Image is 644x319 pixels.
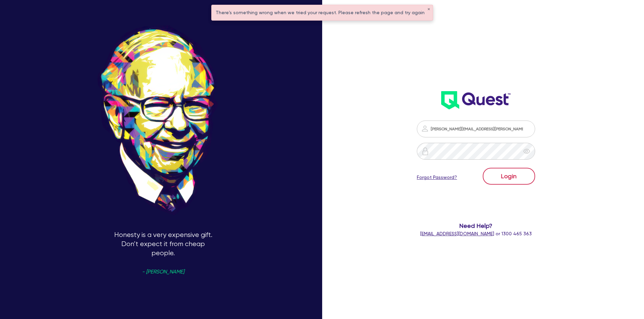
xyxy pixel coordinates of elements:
[420,231,494,236] a: [EMAIL_ADDRESS][DOMAIN_NAME]
[417,174,457,181] a: Forgot Password?
[420,231,532,236] span: or 1300 465 363
[212,5,433,20] div: There's something wrong when we tried your request. Please refresh the page and try again
[421,147,429,155] img: icon-password
[421,125,429,133] img: icon-password
[523,148,530,155] span: eye
[417,121,535,137] input: Email address
[142,269,184,274] span: - [PERSON_NAME]
[427,8,430,11] button: ✕
[390,221,563,230] span: Need Help?
[483,168,535,185] button: Login
[441,91,510,109] img: wH2k97JdezQIQAAAABJRU5ErkJggg==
